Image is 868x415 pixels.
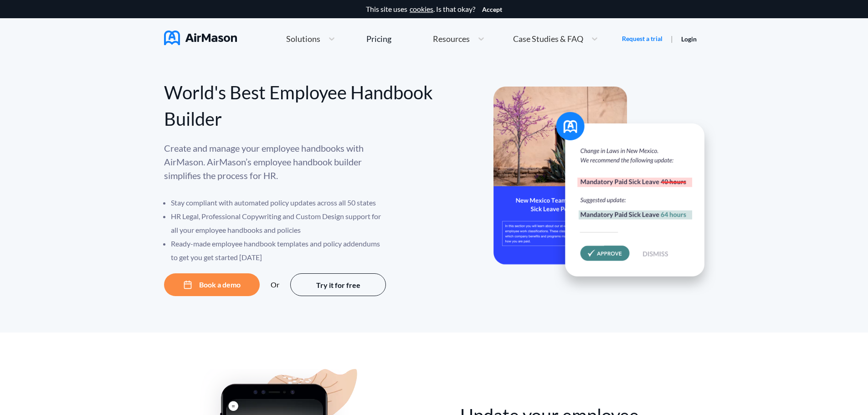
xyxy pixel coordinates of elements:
div: Pricing [366,35,391,43]
div: World's Best Employee Handbook Builder [164,79,434,132]
img: AirMason Logo [164,31,237,45]
a: Login [681,35,697,43]
span: Case Studies & FAQ [513,35,583,43]
span: | [671,34,673,43]
img: hero-banner [493,87,717,296]
p: Create and manage your employee handbooks with AirMason. AirMason’s employee handbook builder sim... [164,141,387,182]
a: cookies [410,5,433,13]
a: Pricing [366,31,391,47]
span: Resources [433,35,470,43]
li: HR Legal, Professional Copywriting and Custom Design support for all your employee handbooks and ... [171,210,387,237]
div: Or [271,281,279,289]
span: Solutions [286,35,320,43]
button: Accept cookies [482,6,502,13]
li: Stay compliant with automated policy updates across all 50 states [171,196,387,210]
button: Book a demo [164,273,260,296]
a: Request a trial [622,34,663,43]
li: Ready-made employee handbook templates and policy addendums to get you get started [DATE] [171,237,387,264]
button: Try it for free [290,273,386,296]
